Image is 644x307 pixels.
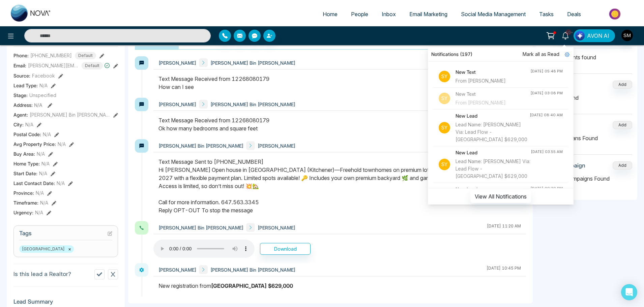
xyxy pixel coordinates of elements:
span: Lead Type: [13,82,38,89]
div: Notifications (197) [428,47,574,62]
button: View All Notifications [470,190,531,203]
span: Stage: [13,92,28,99]
span: Address: [13,101,42,109]
div: From [PERSON_NAME] [456,77,530,85]
button: AVON AI [574,29,615,42]
span: [PERSON_NAME] Bin [PERSON_NAME] [210,266,295,273]
span: Start Date : [13,170,37,177]
span: Default [82,62,103,69]
span: [PHONE_NUMBER] [30,52,72,59]
span: Source: [13,72,30,79]
span: N/A [41,160,50,167]
span: Default [75,52,96,59]
a: People [344,8,375,21]
a: Inbox [375,8,403,21]
p: No Smart Campaigns Found [541,175,632,183]
div: Lead Name: [PERSON_NAME] Via: Lead Flow - [GEOGRAPHIC_DATA] $629,000 [456,158,531,180]
span: N/A [39,82,48,89]
h4: New Text [456,90,530,98]
span: City : [13,121,24,128]
p: Is this lead a Realtor? [13,270,71,279]
a: 10+ [557,29,574,41]
div: [DATE] 08:40 AM [530,112,563,118]
span: Last Contact Date : [13,180,55,187]
span: [PERSON_NAME] Bin [PERSON_NAME] [210,59,295,66]
span: N/A [25,121,33,128]
div: [DATE] 11:20 AM [487,223,521,232]
span: N/A [34,102,42,108]
button: Add [613,161,632,170]
span: Email: [13,62,26,69]
button: Add [613,121,632,129]
p: Sy [439,159,450,170]
div: [DATE] 10:45 PM [487,265,521,274]
button: Download [260,243,311,255]
span: 10+ [565,29,572,35]
button: × [68,246,71,252]
h4: New Lead [456,112,530,120]
h4: New Lead [456,149,531,156]
div: Open Intercom Messenger [621,284,637,300]
img: Market-place.gif [591,6,640,22]
span: Facebook [32,72,55,79]
span: N/A [39,170,47,177]
span: Phone: [13,52,29,59]
span: AVON AI [587,32,609,40]
a: Email Marketing [403,8,454,21]
button: Activity [135,34,179,49]
div: [DATE] 09:30 PM [530,186,563,191]
div: Lead Name: [PERSON_NAME] Via: Lead Flow - [GEOGRAPHIC_DATA] $629,000 [456,121,530,143]
p: No deals found [541,94,632,102]
span: Postal Code : [13,131,41,138]
span: [PERSON_NAME] Bin [PERSON_NAME] [158,224,243,231]
a: Home [316,8,344,21]
h3: Tags [19,230,112,240]
span: [PERSON_NAME] [158,266,196,273]
span: Province : [13,189,34,196]
span: Social Media Management [461,11,526,18]
span: N/A [58,141,66,148]
a: View All Notifications [470,193,531,199]
span: Urgency : [13,209,33,216]
div: [DATE] 03:08 PM [530,90,563,96]
a: Deals [560,8,588,21]
img: Nova CRM Logo [11,5,51,22]
p: No Action Plans Found [541,134,632,142]
span: [PERSON_NAME] [258,142,295,149]
span: Buy Area : [13,150,35,157]
span: [PERSON_NAME] [258,224,295,231]
span: [PERSON_NAME] [158,101,196,108]
span: Inbox [382,11,396,18]
span: [PERSON_NAME][EMAIL_ADDRESS][PERSON_NAME][DOMAIN_NAME] [28,62,79,69]
span: N/A [35,209,43,216]
span: Timeframe : [13,199,38,206]
span: Home [323,11,338,18]
img: Lead Flow [575,31,585,40]
p: Sy [439,93,450,104]
span: Tasks [539,11,554,18]
span: N/A [36,189,44,196]
p: No attachments found [541,48,632,61]
span: Unspecified [29,92,56,99]
span: Deals [567,11,581,18]
a: Tasks [532,8,560,21]
button: Add [613,81,632,89]
span: Email Marketing [409,11,447,18]
h4: New Text [456,68,530,76]
span: [PERSON_NAME] [158,59,196,66]
span: N/A [40,199,48,206]
h4: New Lead [456,186,530,193]
span: [GEOGRAPHIC_DATA] [19,245,74,253]
img: User Avatar [621,30,633,41]
span: N/A [43,131,51,138]
span: People [351,11,368,18]
span: Agent: [13,111,28,118]
div: [DATE] 03:55 AM [531,149,563,155]
span: Avg Property Price : [13,141,56,148]
span: Mark all as Read [523,51,559,58]
span: [PERSON_NAME] Bin [PERSON_NAME] [158,142,243,149]
p: Sy [439,122,450,133]
span: Home Type : [13,160,40,167]
div: [DATE] 05:48 PM [530,68,563,74]
a: Social Media Management [454,8,532,21]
